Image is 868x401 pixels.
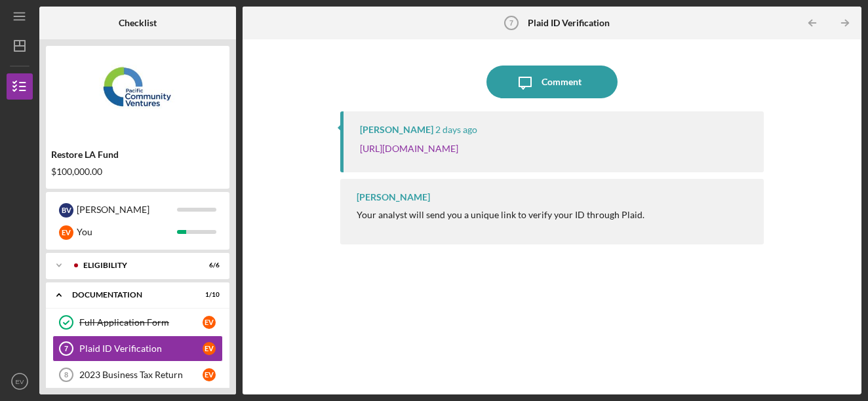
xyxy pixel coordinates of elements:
button: Comment [486,66,618,98]
a: [URL][DOMAIN_NAME] [360,143,458,154]
div: Eligibility [83,261,187,269]
div: Comment [542,66,582,98]
img: Product logo [46,52,229,131]
time: 2025-10-07 18:43 [435,124,477,135]
div: You [77,221,177,243]
div: E V [203,316,216,329]
tspan: 8 [64,371,68,379]
div: 6 / 6 [196,261,220,269]
tspan: 7 [509,19,513,27]
div: E V [203,368,216,381]
text: EV [16,378,24,385]
tspan: 7 [64,345,68,353]
div: 2023 Business Tax Return [79,370,203,380]
button: EV [7,368,33,394]
div: B V [59,203,73,218]
div: E V [59,225,73,240]
div: E V [203,342,216,355]
div: [PERSON_NAME] [357,192,430,202]
a: Full Application FormEV [52,309,223,335]
b: Plaid ID Verification [528,18,610,28]
div: [PERSON_NAME] [77,199,177,221]
div: [PERSON_NAME] [360,124,433,135]
a: 7Plaid ID VerificationEV [52,335,223,362]
b: Checklist [119,18,157,28]
div: Plaid ID Verification [79,343,203,354]
div: Documentation [72,291,187,299]
div: 1 / 10 [196,291,220,299]
div: Restore LA Fund [51,149,224,160]
div: $100,000.00 [51,166,224,177]
a: 82023 Business Tax ReturnEV [52,362,223,388]
div: Your analyst will send you a unique link to verify your ID through Plaid. [357,210,644,220]
div: Full Application Form [79,317,203,328]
